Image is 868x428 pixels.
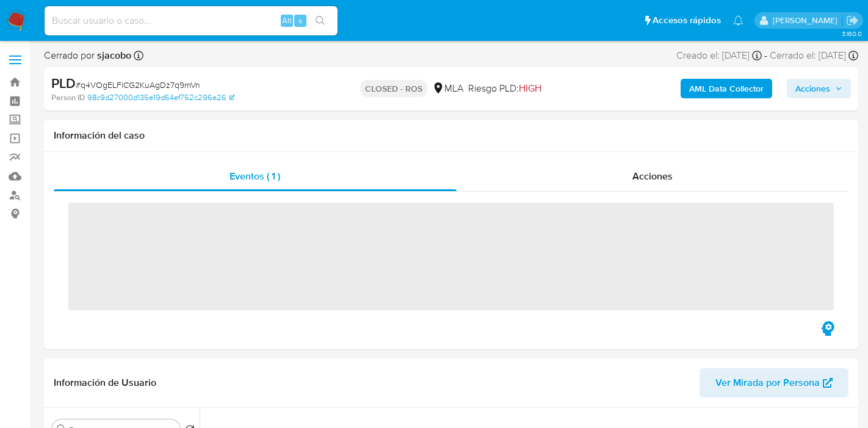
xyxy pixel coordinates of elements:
span: Riesgo PLD: [468,82,541,95]
span: Ver Mirada por Persona [715,368,820,397]
b: sjacobo [95,48,131,62]
button: search-icon [308,12,333,29]
span: # q4VOgELFlCG2KuAgDz7q9mVn [76,79,200,91]
button: Ver Mirada por Persona [700,368,848,397]
span: Acciones [632,169,673,183]
div: Cerrado el: [DATE] [770,49,858,62]
b: AML Data Collector [689,79,764,98]
div: MLA [432,82,463,95]
a: Salir [846,14,859,27]
b: PLD [51,73,76,93]
span: Eventos ( 1 ) [230,169,280,183]
span: s [298,15,302,26]
b: Person ID [51,92,85,103]
a: Notificaciones [733,15,743,26]
span: Alt [282,15,292,26]
h1: Información del caso [54,129,848,142]
span: Cerrado por [44,49,131,62]
span: HIGH [519,81,541,95]
span: Acciones [795,79,830,98]
a: 98c9d27000d135e19d64ef752c296e26 [87,92,234,103]
span: - [764,49,767,62]
h1: Información de Usuario [54,377,156,389]
input: Buscar usuario o caso... [45,13,338,29]
button: Acciones [787,79,851,98]
p: CLOSED - ROS [360,80,427,97]
p: micaelaestefania.gonzalez@mercadolibre.com [773,15,842,26]
span: Accesos rápidos [653,14,721,27]
button: AML Data Collector [681,79,772,98]
span: ‌ [68,203,834,310]
div: Creado el: [DATE] [676,49,762,62]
